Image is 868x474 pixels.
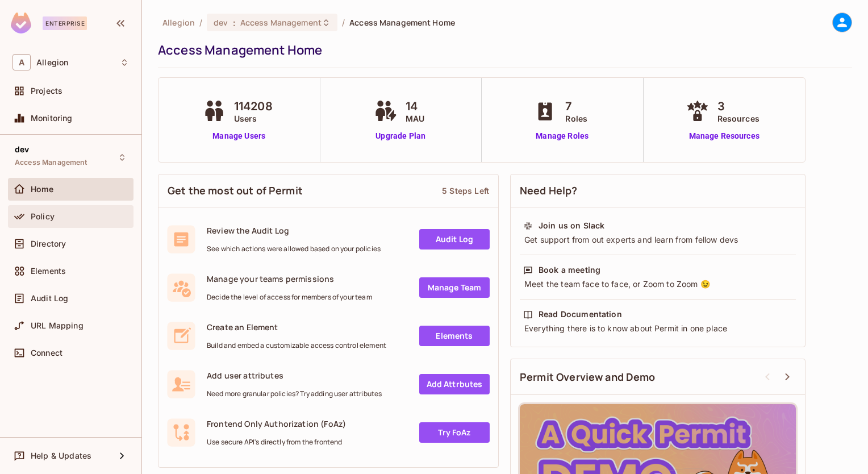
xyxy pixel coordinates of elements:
[207,225,381,236] span: Review the Audit Log
[717,98,759,115] span: 3
[523,234,792,246] div: Get support from out experts and learn from fellow devs
[31,294,68,303] span: Audit Log
[406,98,424,115] span: 14
[31,86,62,95] span: Projects
[442,185,489,196] div: 5 Steps Left
[207,438,346,447] span: Use secure API's directly from the frontend
[158,41,846,59] div: Access Management Home
[717,113,759,124] span: Resources
[207,273,372,284] span: Manage your teams permissions
[31,451,91,460] span: Help & Updates
[207,370,382,381] span: Add user attributes
[11,13,31,34] img: SReyMgAAAABJRU5ErkJggg==
[207,341,386,350] span: Build and embed a customizable access control element
[15,158,87,167] span: Access Management
[565,98,587,115] span: 7
[523,323,792,334] div: Everything there is to know about Permit in one place
[234,113,273,124] span: Users
[31,185,54,194] span: Home
[539,309,622,320] div: Read Documentation
[232,18,236,27] span: :
[43,16,87,30] div: Enterprise
[419,229,490,250] a: Audit Log
[31,212,55,221] span: Policy
[200,130,278,142] a: Manage Users
[214,17,228,28] span: dev
[31,348,62,357] span: Connect
[207,293,372,302] span: Decide the level of access for members of your team
[349,17,455,28] span: Access Management Home
[162,17,195,28] span: the active workspace
[207,389,382,398] span: Need more granular policies? Try adding user attributes
[419,326,490,346] a: Elements
[683,130,765,142] a: Manage Resources
[199,17,202,28] li: /
[234,98,273,115] span: 114208
[12,54,31,70] span: A
[419,277,490,298] a: Manage Team
[240,17,322,28] span: Access Management
[207,244,381,253] span: See which actions were allowed based on your policies
[36,58,68,67] span: Workspace: Allegion
[207,322,386,332] span: Create an Element
[520,184,578,198] span: Need Help?
[565,113,587,124] span: Roles
[539,220,604,231] div: Join us on Slack
[372,130,430,142] a: Upgrade Plan
[31,267,66,276] span: Elements
[168,184,303,198] span: Get the most out of Permit
[539,264,600,276] div: Book a meeting
[531,130,593,142] a: Manage Roles
[342,17,345,28] li: /
[31,239,66,248] span: Directory
[31,114,73,123] span: Monitoring
[207,418,346,429] span: Frontend Only Authorization (FoAz)
[520,370,656,384] span: Permit Overview and Demo
[15,145,29,154] span: dev
[419,422,490,443] a: Try FoAz
[406,113,424,124] span: MAU
[419,374,490,394] a: Add Attrbutes
[31,321,84,330] span: URL Mapping
[523,278,792,290] div: Meet the team face to face, or Zoom to Zoom 😉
